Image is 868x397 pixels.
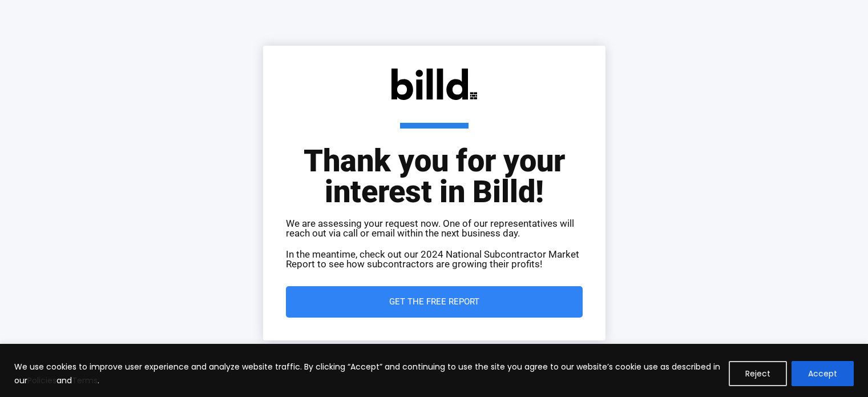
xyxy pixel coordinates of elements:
[286,123,583,207] h1: Thank you for your interest in Billd!
[792,361,854,386] button: Accept
[286,219,583,238] p: We are assessing your request now. One of our representatives will reach out via call or email wi...
[72,375,98,386] a: Terms
[27,375,56,386] a: Policies
[729,361,787,386] button: Reject
[286,250,583,269] p: In the meantime, check out our 2024 National Subcontractor Market Report to see how subcontractor...
[286,286,583,318] a: Get the Free Report
[389,298,479,306] span: Get the Free Report
[14,360,720,387] p: We use cookies to improve user experience and analyze website traffic. By clicking “Accept” and c...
